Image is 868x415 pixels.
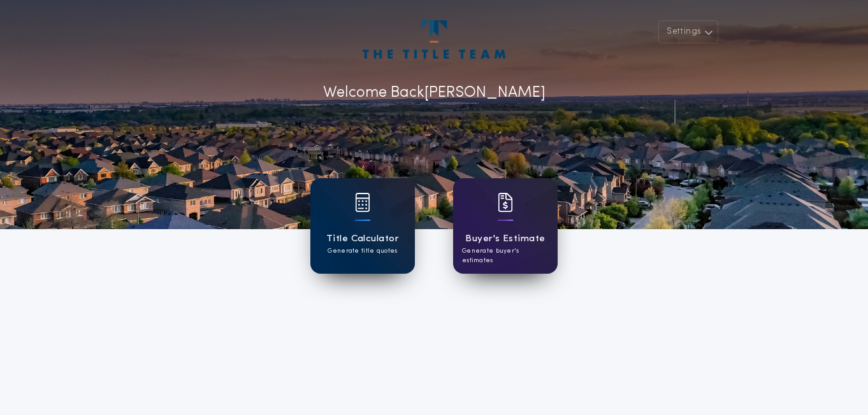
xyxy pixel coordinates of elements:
p: Generate buyer's estimates [462,246,549,265]
h1: Buyer's Estimate [465,232,545,246]
a: card iconTitle CalculatorGenerate title quotes [310,178,415,274]
h1: Title Calculator [326,232,399,246]
button: Settings [658,20,718,43]
p: Generate title quotes [328,246,397,256]
a: card iconBuyer's EstimateGenerate buyer's estimates [453,178,558,274]
img: account-logo [363,20,505,59]
p: Welcome Back [PERSON_NAME] [323,81,546,104]
img: card icon [355,193,370,212]
img: card icon [498,193,513,212]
